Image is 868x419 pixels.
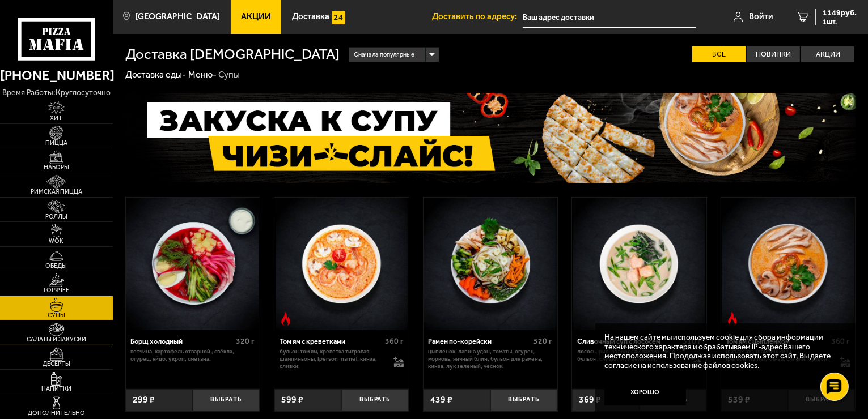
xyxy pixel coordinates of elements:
div: Супы [218,69,240,81]
p: цыпленок, лапша удон, томаты, огурец, морковь, яичный блин, бульон для рамена, кинза, лук зеленый... [428,348,552,370]
button: Выбрать [341,389,408,411]
input: Ваш адрес доставки [523,7,696,28]
span: 1 шт. [823,18,857,25]
span: 439 ₽ [430,395,452,404]
div: Том ям с креветками [280,337,382,345]
span: Войти [749,12,773,21]
h1: Доставка [DEMOGRAPHIC_DATA] [125,47,340,62]
span: 320 г [236,336,255,346]
p: лосось, рис, водоросли вакамэ, мисо бульон, сливки, лук зеленый. [577,348,682,363]
span: Сначала популярные [354,46,414,63]
img: Рамен по-корейски [424,198,557,330]
button: Выбрать [490,389,557,411]
span: Доставить по адресу: [432,12,523,21]
img: 15daf4d41897b9f0e9f617042186c801.svg [332,11,345,24]
img: Борщ холодный [126,198,259,330]
a: Острое блюдоТом ям с цыплёнком [721,198,856,330]
span: 520 г [534,336,553,346]
span: 299 ₽ [133,395,155,404]
span: 369 ₽ [579,395,601,404]
a: Острое блюдоТом ям с креветками [274,198,409,330]
span: Доставка [292,12,329,21]
img: Острое блюдо [726,312,739,326]
a: Борщ холодный [126,198,260,330]
img: Сливочный суп с лососем [573,198,706,330]
a: Сливочный суп с лососем [572,198,706,330]
label: Все [692,46,746,63]
img: Острое блюдо [279,312,293,326]
span: Акции [241,12,271,21]
a: Меню- [188,69,217,80]
span: [GEOGRAPHIC_DATA] [135,12,220,21]
div: Борщ холодный [130,337,233,345]
label: Новинки [747,46,800,63]
button: Хорошо [604,379,686,406]
a: Рамен по-корейски [424,198,558,330]
span: 599 ₽ [281,395,303,404]
div: Сливочный суп с лососем [577,337,680,345]
p: На нашем сайте мы используем cookie для сбора информации технического характера и обрабатываем IP... [604,332,840,370]
button: Выбрать [193,389,260,411]
p: бульон том ям, креветка тигровая, шампиньоны, [PERSON_NAME], кинза, сливки. [280,348,384,370]
img: Том ям с креветками [276,198,408,330]
label: Акции [801,46,854,63]
p: ветчина, картофель отварной , свёкла, огурец, яйцо, укроп, сметана. [130,348,255,363]
img: Том ям с цыплёнком [722,198,854,330]
div: Рамен по-корейски [428,337,531,345]
a: Доставка еды- [125,69,187,80]
span: 1149 руб. [823,9,857,17]
span: 360 г [385,336,404,346]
